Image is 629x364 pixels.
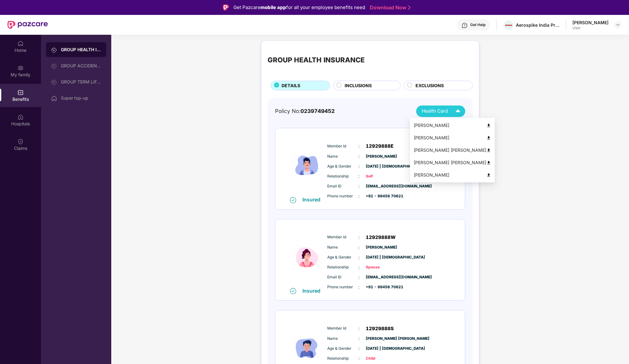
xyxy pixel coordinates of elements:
[408,4,411,11] img: Stroke
[358,153,360,160] span: :
[486,148,491,153] img: svg+xml;base64,PHN2ZyB4bWxucz0iaHR0cDovL3d3dy53My5vcmcvMjAwMC9zdmciIHdpZHRoPSI0OCIgaGVpZ2h0PSI0OC...
[366,356,397,362] span: Child
[17,138,24,145] img: svg+xml;base64,PHN2ZyBpZD0iQ2xhaW0iIHhtbG5zPSJodHRwOi8vd3d3LnczLm9yZy8yMDAwL3N2ZyIgd2lkdGg9IjIwIi...
[290,288,296,294] img: svg+xml;base64,PHN2ZyB4bWxucz0iaHR0cDovL3d3dy53My5vcmcvMjAwMC9zdmciIHdpZHRoPSIxNiIgaGVpZ2h0PSIxNi...
[414,172,491,178] div: [PERSON_NAME]
[486,123,491,128] img: svg+xml;base64,PHN2ZyB4bWxucz0iaHR0cDovL3d3dy53My5vcmcvMjAwMC9zdmciIHdpZHRoPSI0OCIgaGVpZ2h0PSI0OC...
[516,22,559,28] div: Aerospike India Private Limited
[51,47,57,53] img: svg+xml;base64,PHN2ZyB3aWR0aD0iMjAiIGhlaWdodD0iMjAiIHZpZXdCb3g9IjAgMCAyMCAyMCIgZmlsbD0ibm9uZSIgeG...
[275,107,335,115] div: Policy No:
[327,245,358,250] span: Name
[366,193,397,199] span: +91 - 99456 70621
[327,254,358,260] span: Age & Gender
[370,4,409,11] a: Download Now
[327,346,358,352] span: Age & Gender
[327,183,358,189] span: Email ID
[366,154,397,160] span: [PERSON_NAME]
[345,82,372,89] span: INCLUSIONS
[17,65,24,71] img: svg+xml;base64,PHN2ZyB3aWR0aD0iMjAiIGhlaWdodD0iMjAiIHZpZXdCb3g9IjAgMCAyMCAyMCIgZmlsbD0ibm9uZSIgeG...
[358,244,360,251] span: :
[301,108,335,114] span: 0239749452
[327,154,358,160] span: Name
[461,22,468,29] img: svg+xml;base64,PHN2ZyBpZD0iSGVscC0zMngzMiIgeG1sbnM9Imh0dHA6Ly93d3cudzMub3JnLzIwMDAvc3ZnIiB3aWR0aD...
[452,106,463,117] img: Icuh8uwCUCF+XjCZyLQsAKiDCM9HiE6CMYmKQaPGkZKaA32CAAACiQcFBJY0IsAAAAASUVORK5CYII=
[358,355,360,362] span: :
[302,196,324,203] div: Insured
[366,142,393,150] span: 12929888E
[358,143,360,150] span: :
[414,134,491,141] div: [PERSON_NAME]
[358,163,360,170] span: :
[416,82,444,89] span: EXCLUSIONS
[486,136,491,140] img: svg+xml;base64,PHN2ZyB4bWxucz0iaHR0cDovL3d3dy53My5vcmcvMjAwMC9zdmciIHdpZHRoPSI0OCIgaGVpZ2h0PSI0OC...
[366,284,397,290] span: +91 - 99456 70621
[366,346,397,352] span: [DATE] | [DEMOGRAPHIC_DATA]
[358,254,360,261] span: :
[358,335,360,342] span: :
[290,197,296,203] img: svg+xml;base64,PHN2ZyB4bWxucz0iaHR0cDovL3d3dy53My5vcmcvMjAwMC9zdmciIHdpZHRoPSIxNiIgaGVpZ2h0PSIxNi...
[327,173,358,179] span: Relationship
[327,193,358,199] span: Phone number
[572,25,608,30] div: User
[17,114,24,120] img: svg+xml;base64,PHN2ZyBpZD0iSG9zcGl0YWxzIiB4bWxucz0iaHR0cDovL3d3dy53My5vcmcvMjAwMC9zdmciIHdpZHRoPS...
[366,234,396,241] span: 12929888W
[260,4,286,10] strong: mobile app
[61,63,101,68] div: GROUP ACCIDENTAL INSURANCE
[366,183,397,189] span: [EMAIL_ADDRESS][DOMAIN_NAME]
[470,22,485,27] div: Get Help
[366,274,397,280] span: [EMAIL_ADDRESS][DOMAIN_NAME]
[572,20,608,25] div: [PERSON_NAME]
[51,79,57,85] img: svg+xml;base64,PHN2ZyB3aWR0aD0iMjAiIGhlaWdodD0iMjAiIHZpZXdCb3g9IjAgMCAyMCAyMCIgZmlsbD0ibm9uZSIgeG...
[327,284,358,290] span: Phone number
[327,143,358,149] span: Member Id
[358,183,360,190] span: :
[486,160,491,165] img: svg+xml;base64,PHN2ZyB4bWxucz0iaHR0cDovL3d3dy53My5vcmcvMjAwMC9zdmciIHdpZHRoPSI0OCIgaGVpZ2h0PSI0OC...
[366,164,397,169] span: [DATE] | [DEMOGRAPHIC_DATA]
[486,173,491,178] img: svg+xml;base64,PHN2ZyB4bWxucz0iaHR0cDovL3d3dy53My5vcmcvMjAwMC9zdmciIHdpZHRoPSI0OCIgaGVpZ2h0PSI0OC...
[615,22,620,27] img: svg+xml;base64,PHN2ZyBpZD0iRHJvcGRvd24tMzJ4MzIiIHhtbG5zPSJodHRwOi8vd3d3LnczLm9yZy8yMDAwL3N2ZyIgd2...
[504,22,513,28] img: Aerospike_(database)-Logo.wine.png
[358,173,360,180] span: :
[416,106,465,117] button: Health Card
[61,47,101,53] div: GROUP HEALTH INSURANCE
[366,264,397,270] span: Spouse
[7,21,48,29] img: New Pazcare Logo
[366,336,397,342] span: [PERSON_NAME] [PERSON_NAME]
[358,274,360,281] span: :
[358,325,360,332] span: :
[358,193,360,200] span: :
[288,134,326,196] img: icon
[17,89,24,96] img: svg+xml;base64,PHN2ZyBpZD0iQmVuZWZpdHMiIHhtbG5zPSJodHRwOi8vd3d3LnczLm9yZy8yMDAwL3N2ZyIgd2lkdGg9Ij...
[282,82,300,89] span: DETAILS
[358,345,360,352] span: :
[327,336,358,342] span: Name
[51,63,57,69] img: svg+xml;base64,PHN2ZyB3aWR0aD0iMjAiIGhlaWdodD0iMjAiIHZpZXdCb3g9IjAgMCAyMCAyMCIgZmlsbD0ibm9uZSIgeG...
[233,4,365,11] div: Get Pazcare for all your employee benefits need
[358,264,360,271] span: :
[358,284,360,291] span: :
[327,264,358,270] span: Relationship
[366,173,397,179] span: Self
[414,147,491,154] div: [PERSON_NAME] [PERSON_NAME]
[327,274,358,280] span: Email ID
[268,55,365,65] div: GROUP HEALTH INSURANCE
[327,164,358,169] span: Age & Gender
[17,40,24,47] img: svg+xml;base64,PHN2ZyBpZD0iSG9tZSIgeG1sbnM9Imh0dHA6Ly93d3cudzMub3JnLzIwMDAvc3ZnIiB3aWR0aD0iMjAiIG...
[327,326,358,331] span: Member Id
[366,325,394,332] span: 12929888S
[327,234,358,240] span: Member Id
[366,245,397,250] span: [PERSON_NAME]
[366,254,397,260] span: [DATE] | [DEMOGRAPHIC_DATA]
[358,234,360,241] span: :
[223,4,229,11] img: Logo
[414,122,491,129] div: [PERSON_NAME]
[302,288,324,294] div: Insured
[288,226,326,288] img: icon
[327,356,358,362] span: Relationship
[61,96,101,101] div: Super top-up
[51,95,57,101] img: svg+xml;base64,PHN2ZyBpZD0iSG9tZSIgeG1sbnM9Imh0dHA6Ly93d3cudzMub3JnLzIwMDAvc3ZnIiB3aWR0aD0iMjAiIG...
[61,79,101,84] div: GROUP TERM LIFE INSURANCE
[414,159,491,166] div: [PERSON_NAME] [PERSON_NAME]
[422,107,448,115] span: Health Card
